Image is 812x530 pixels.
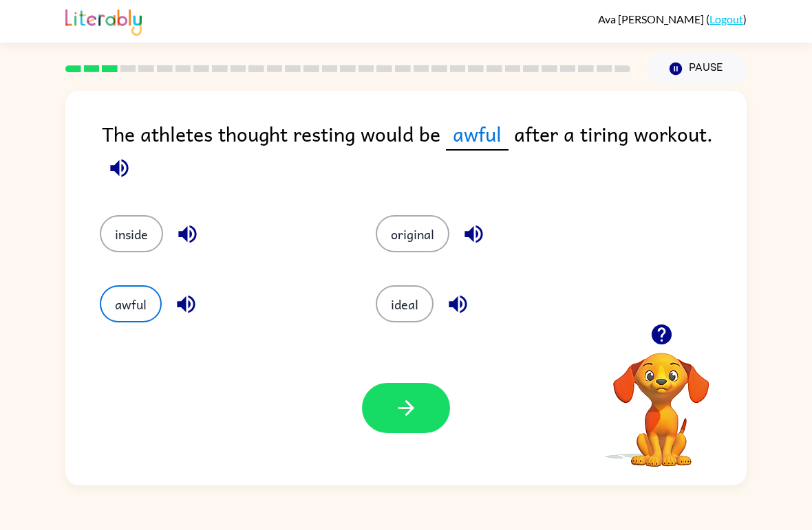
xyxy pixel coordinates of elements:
div: The athletes thought resting would be after a tiring workout. [102,118,747,188]
span: awful [446,118,509,151]
img: Literably [65,5,142,36]
button: Pause [647,53,747,85]
button: ideal [376,285,434,322]
button: inside [100,215,163,252]
div: ( ) [598,12,747,25]
span: Ava [PERSON_NAME] [598,12,706,25]
video: Your browser must support playing .mp4 files to use Literably. Please try using another browser. [592,331,730,469]
button: original [376,215,449,252]
button: awful [100,285,162,322]
a: Logout [709,12,743,25]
